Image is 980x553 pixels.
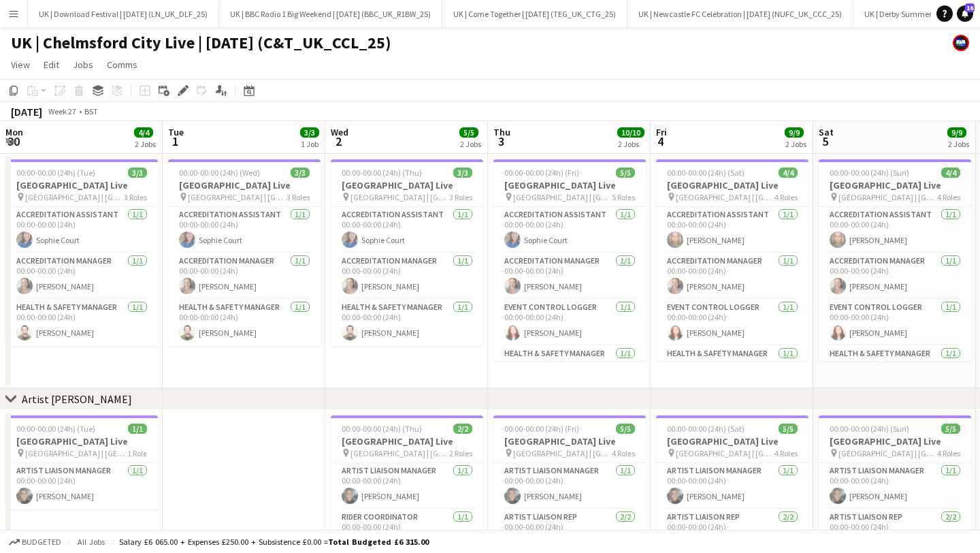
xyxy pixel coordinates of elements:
span: 5/5 [459,127,478,138]
app-card-role: Health & Safety Manager1/100:00-00:00 (24h)[PERSON_NAME] [331,300,483,346]
div: Salary £6 065.00 + Expenses £250.00 + Subsistence £0.00 = [119,537,429,547]
span: 00:00-00:00 (24h) (Sat) [667,424,745,434]
app-card-role: Health & Safety Manager1/100:00-00:00 (24h) [656,346,808,392]
app-job-card: 00:00-00:00 (24h) (Sat)4/4[GEOGRAPHIC_DATA] Live [GEOGRAPHIC_DATA] | [GEOGRAPHIC_DATA], [GEOGRAPH... [656,159,808,361]
span: Sat [819,126,834,138]
h3: [GEOGRAPHIC_DATA] Live [819,435,971,447]
span: 00:00-00:00 (24h) (Sat) [667,168,745,178]
span: 1 [166,133,184,149]
span: 3/3 [453,168,472,178]
span: Jobs [73,59,93,71]
span: Thu [493,126,510,138]
h3: [GEOGRAPHIC_DATA] Live [656,179,808,191]
span: 4 Roles [937,448,960,458]
span: 2/2 [453,424,472,434]
app-job-card: 00:00-00:00 (24h) (Tue)1/1[GEOGRAPHIC_DATA] Live [GEOGRAPHIC_DATA] | [GEOGRAPHIC_DATA], [GEOGRAPH... [5,415,158,509]
app-card-role: Accreditation Manager1/100:00-00:00 (24h)[PERSON_NAME] [819,253,971,300]
h3: [GEOGRAPHIC_DATA] Live [331,435,483,447]
app-card-role: Event Control Logger1/100:00-00:00 (24h)[PERSON_NAME] [493,300,646,346]
app-job-card: 00:00-00:00 (24h) (Wed)3/3[GEOGRAPHIC_DATA] Live [GEOGRAPHIC_DATA] | [GEOGRAPHIC_DATA], [GEOGRAPH... [168,159,321,346]
span: [GEOGRAPHIC_DATA] | [GEOGRAPHIC_DATA], [GEOGRAPHIC_DATA] [838,192,937,202]
button: Budgeted [7,535,63,550]
div: Artist [PERSON_NAME] [22,392,132,406]
h3: [GEOGRAPHIC_DATA] Live [819,179,971,191]
a: Edit [38,56,65,74]
span: 30 [3,133,23,149]
h3: [GEOGRAPHIC_DATA] Live [168,179,321,191]
span: Edit [44,59,59,71]
span: [GEOGRAPHIC_DATA] | [GEOGRAPHIC_DATA], [GEOGRAPHIC_DATA] [188,192,287,202]
span: 1 Role [127,448,147,458]
app-card-role: Artist Liaison Manager1/100:00-00:00 (24h)[PERSON_NAME] [5,463,158,509]
span: 00:00-00:00 (24h) (Wed) [179,168,260,178]
span: 00:00-00:00 (24h) (Fri) [504,168,579,178]
span: 5 Roles [612,192,635,202]
app-card-role: Artist Liaison Manager1/100:00-00:00 (24h)[PERSON_NAME] [331,463,483,509]
span: 4/4 [779,168,798,178]
button: UK | Come Together | [DATE] (TEG_UK_CTG_25) [442,1,627,27]
span: 00:00-00:00 (24h) (Sun) [830,168,909,178]
span: 5/5 [616,168,635,178]
span: 00:00-00:00 (24h) (Tue) [16,424,95,434]
span: 5/5 [779,424,798,434]
app-card-role: Artist Liaison Manager1/100:00-00:00 (24h)[PERSON_NAME] [656,463,808,509]
span: [GEOGRAPHIC_DATA] | [GEOGRAPHIC_DATA], [GEOGRAPHIC_DATA] [676,448,774,458]
div: [DATE] [11,105,42,118]
span: [GEOGRAPHIC_DATA] | [GEOGRAPHIC_DATA], [GEOGRAPHIC_DATA] [25,448,127,458]
span: 00:00-00:00 (24h) (Thu) [342,168,422,178]
div: 00:00-00:00 (24h) (Tue)3/3[GEOGRAPHIC_DATA] Live [GEOGRAPHIC_DATA] | [GEOGRAPHIC_DATA], [GEOGRAPH... [5,159,158,346]
app-card-role: Accreditation Assistant1/100:00-00:00 (24h)Sophie Court [5,207,158,253]
app-card-role: Health & Safety Manager1/100:00-00:00 (24h) [493,346,646,392]
span: 4 Roles [774,192,798,202]
span: 00:00-00:00 (24h) (Tue) [16,168,95,178]
span: 4 Roles [937,192,960,202]
span: 00:00-00:00 (24h) (Fri) [504,424,579,434]
span: Tue [168,126,184,138]
span: [GEOGRAPHIC_DATA] | [GEOGRAPHIC_DATA], [GEOGRAPHIC_DATA] [513,448,612,458]
span: 00:00-00:00 (24h) (Sun) [830,424,909,434]
app-card-role: Accreditation Assistant1/100:00-00:00 (24h)Sophie Court [331,207,483,253]
app-card-role: Accreditation Manager1/100:00-00:00 (24h)[PERSON_NAME] [493,253,646,300]
span: 5/5 [616,424,635,434]
div: 2 Jobs [948,139,969,149]
span: 4 [654,133,667,149]
button: UK | Download Festival | [DATE] (LN_UK_DLF_25) [28,1,219,27]
span: Fri [656,126,667,138]
span: View [11,59,30,71]
h3: [GEOGRAPHIC_DATA] Live [5,435,158,447]
button: UK | BBC Radio 1 Big Weekend | [DATE] (BBC_UK_R1BW_25) [219,1,442,27]
span: 2 [329,133,348,149]
div: 2 Jobs [460,139,481,149]
app-card-role: Accreditation Assistant1/100:00-00:00 (24h)[PERSON_NAME] [656,207,808,253]
a: Jobs [67,56,99,74]
app-job-card: 00:00-00:00 (24h) (Sun)4/4[GEOGRAPHIC_DATA] Live [GEOGRAPHIC_DATA] | [GEOGRAPHIC_DATA], [GEOGRAPH... [819,159,971,361]
span: 4 Roles [774,448,798,458]
span: [GEOGRAPHIC_DATA] | [GEOGRAPHIC_DATA], [GEOGRAPHIC_DATA] [350,448,449,458]
span: 3 Roles [287,192,310,202]
app-card-role: Health & Safety Manager1/100:00-00:00 (24h)[PERSON_NAME] [168,300,321,346]
span: 1/1 [128,424,147,434]
span: 5 [817,133,834,149]
span: 16 [965,3,975,12]
span: 3/3 [128,168,147,178]
span: [GEOGRAPHIC_DATA] | [GEOGRAPHIC_DATA], [GEOGRAPHIC_DATA] [838,448,937,458]
span: Total Budgeted £6 315.00 [328,537,429,547]
app-card-role: Artist Liaison Manager1/100:00-00:00 (24h)[PERSON_NAME] [819,463,971,509]
span: Mon [5,126,23,138]
span: 3 Roles [124,192,147,202]
app-card-role: Accreditation Manager1/100:00-00:00 (24h)[PERSON_NAME] [656,253,808,300]
span: 3 Roles [449,192,472,202]
span: Week 27 [45,106,79,116]
span: [GEOGRAPHIC_DATA] | [GEOGRAPHIC_DATA], [GEOGRAPHIC_DATA] [25,192,124,202]
div: 2 Jobs [135,139,156,149]
a: Comms [101,56,143,74]
span: [GEOGRAPHIC_DATA] | [GEOGRAPHIC_DATA], [GEOGRAPHIC_DATA] [676,192,774,202]
div: BST [84,106,98,116]
app-card-role: Event Control Logger1/100:00-00:00 (24h)[PERSON_NAME] [656,300,808,346]
span: 4/4 [134,127,153,138]
app-job-card: 00:00-00:00 (24h) (Thu)3/3[GEOGRAPHIC_DATA] Live [GEOGRAPHIC_DATA] | [GEOGRAPHIC_DATA], [GEOGRAPH... [331,159,483,346]
app-card-role: Event Control Logger1/100:00-00:00 (24h)[PERSON_NAME] [819,300,971,346]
